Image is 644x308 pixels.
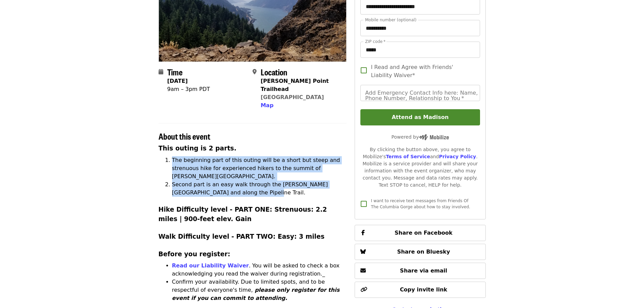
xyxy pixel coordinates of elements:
[355,244,485,260] button: Share on Bluesky
[395,230,452,236] span: Share on Facebook
[360,109,480,125] button: Attend as Madison
[360,20,480,36] input: Mobile number (optional)
[172,181,347,197] li: Second part is an easy walk through the [PERSON_NAME][GEOGRAPHIC_DATA] and along the Pipeline Trail.
[159,232,347,241] h3: Walk Difficulty level - PART TWO: Easy: 3 miles
[371,198,470,209] span: I want to receive text messages from Friends Of The Columbia Gorge about how to stay involved.
[159,69,163,75] i: calendar icon
[397,248,450,255] span: Share on Bluesky
[365,18,416,22] label: Mobile number (optional)
[386,154,430,159] a: Terms of Service
[172,156,347,181] li: The beginning part of this outing will be a short but steep and strenuous hike for experienced hi...
[355,225,485,241] button: Share on Facebook
[365,40,385,44] label: ZIP code
[360,85,480,101] input: Add Emergency Contact Info here: Name, Phone Number, Relationship to You
[159,130,210,142] span: About this event
[159,205,347,224] h3: Hike Difficulty level - PART ONE: Strenuous: 2.2 miles | 900-feet elev. Gain
[172,262,249,269] a: Read our Liability Waiver
[159,144,347,153] h3: This outing is 2 parts.
[261,101,273,110] button: Map
[355,282,485,298] button: Copy invite link
[439,154,476,159] a: Privacy Policy
[261,94,324,100] a: [GEOGRAPHIC_DATA]
[159,250,347,259] h3: Before you register:
[360,146,480,189] div: By clicking the button above, you agree to Mobilize's and . Mobilize is a service provider and wi...
[167,66,183,78] span: Time
[172,287,340,301] em: please only register for this event if you can commit to attending.
[371,63,474,79] span: I Read and Agree with Friends' Liability Waiver*
[400,286,447,293] span: Copy invite link
[391,134,449,140] span: Powered by
[400,267,447,274] span: Share via email
[261,102,273,109] span: Map
[253,69,257,75] i: map-marker-alt icon
[172,278,347,302] p: Confirm your availability. Due to limited spots, and to be respectful of everyone's time,
[261,66,287,78] span: Location
[167,85,210,93] div: 9am – 3pm PDT
[261,78,329,92] strong: [PERSON_NAME] Point Trailhead
[355,263,485,279] button: Share via email
[419,134,449,140] img: Powered by Mobilize
[167,78,188,84] strong: [DATE]
[172,262,347,278] p: . You will be asked to check a box acknowledging you read the waiver during registration._
[360,42,480,58] input: ZIP code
